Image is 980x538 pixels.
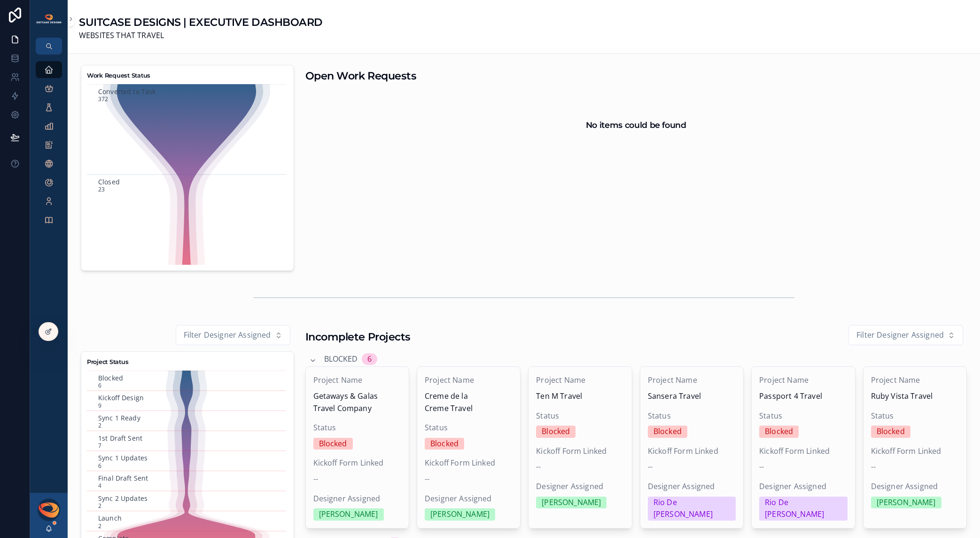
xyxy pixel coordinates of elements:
h3: Work Request Status [87,71,288,80]
span: -- [313,473,318,485]
span: Status [759,410,847,422]
span: Designer Assigned [536,481,624,493]
div: Blocked [765,426,793,438]
div: Blocked [653,426,682,438]
span: Filter Designer Assigned [856,329,944,341]
span: Passport 4 Travel [759,390,847,403]
text: 4 [98,482,101,490]
span: Project Name [871,374,959,387]
button: Select Button [848,325,963,346]
span: Kickoff Form Linked [313,457,401,469]
h1: SUITCASE DESIGNS | EXECUTIVE DASHBOARD [79,15,323,30]
text: Sync 1 Ready [98,413,141,422]
span: Designer Assigned [871,481,959,493]
span: Designer Assigned [759,481,847,493]
span: Status [313,422,401,434]
div: Blocked [319,438,347,450]
span: Filter Designer Assigned [184,329,271,341]
span: Kickoff Form Linked [648,445,736,458]
span: -- [425,473,429,485]
img: App logo [36,14,62,24]
span: Blocked [324,353,358,365]
span: Designer Assigned [425,493,513,505]
span: -- [648,461,653,473]
span: Ten M Travel [536,390,624,403]
text: 7 [98,442,101,450]
span: Status [648,410,736,422]
text: Converted to Task [98,87,156,95]
div: Blocked [877,426,905,438]
text: Final Draft Sent [98,474,148,483]
a: Project NameCreme de la Creme TravelStatusBlockedKickoff Form Linked--Designer Assigned[PERSON_NAME] [417,366,521,528]
text: 9 [98,402,101,410]
div: 6 [367,353,372,365]
a: Project NameRuby Vista TravelStatusBlockedKickoff Form Linked--Designer Assigned[PERSON_NAME] [863,366,967,528]
span: Status [425,422,513,434]
span: -- [759,461,764,473]
span: Project Name [536,374,624,387]
span: Sansera Travel [648,390,736,403]
text: 2 [98,422,101,430]
text: 23 [98,185,105,193]
div: [PERSON_NAME] [430,508,490,521]
div: [PERSON_NAME] [542,497,601,509]
a: Project NamePassport 4 TravelStatusBlockedKickoff Form Linked--Designer AssignedRio De [PERSON_NAME] [751,366,855,528]
span: Designer Assigned [648,481,736,493]
span: Ruby Vista Travel [871,390,959,403]
text: Blocked [98,373,123,382]
text: 6 [98,381,101,389]
span: Project Name [759,374,847,387]
text: Launch [98,514,122,523]
span: Designer Assigned [313,493,401,505]
span: -- [536,461,541,473]
div: Rio De [PERSON_NAME] [653,497,730,521]
a: Project NameGetaways & Galas Travel CompanyStatusBlockedKickoff Form Linked--Designer Assigned[PE... [305,366,409,528]
span: Kickoff Form Linked [536,445,624,458]
div: scrollable content [30,55,68,241]
span: WEBSITES THAT TRAVEL [79,30,323,42]
div: [PERSON_NAME] [877,497,936,509]
text: Closed [98,177,120,186]
span: Kickoff Form Linked [759,445,847,458]
text: 372 [98,95,108,103]
div: Rio De [PERSON_NAME] [765,497,841,521]
text: Sync 1 Updates [98,454,148,463]
span: Getaways & Galas Travel Company [313,390,401,414]
div: [PERSON_NAME] [319,508,378,521]
text: Kickoff Design [98,394,144,403]
text: Sync 2 Updates [98,494,148,503]
text: 2 [98,522,101,530]
div: Blocked [430,438,459,450]
span: Status [871,410,959,422]
span: Kickoff Form Linked [425,457,513,469]
h1: Incomplete Projects [305,330,411,344]
h3: Project Status [87,357,288,367]
div: Blocked [542,426,570,438]
span: Project Name [313,374,401,387]
text: 6 [98,462,101,470]
span: Project Name [425,374,513,387]
text: 1st Draft Sent [98,434,142,443]
a: Project NameTen M TravelStatusBlockedKickoff Form Linked--Designer Assigned[PERSON_NAME] [528,366,632,528]
span: Project Name [648,374,736,387]
span: Kickoff Form Linked [871,445,959,458]
button: Select Button [176,325,290,346]
h1: Open Work Requests [305,69,417,83]
h2: No items could be found [586,119,686,131]
span: -- [871,461,876,473]
span: Creme de la Creme Travel [425,390,513,414]
text: 2 [98,502,101,510]
a: Project NameSansera TravelStatusBlockedKickoff Form Linked--Designer AssignedRio De [PERSON_NAME] [640,366,744,528]
span: Status [536,410,624,422]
